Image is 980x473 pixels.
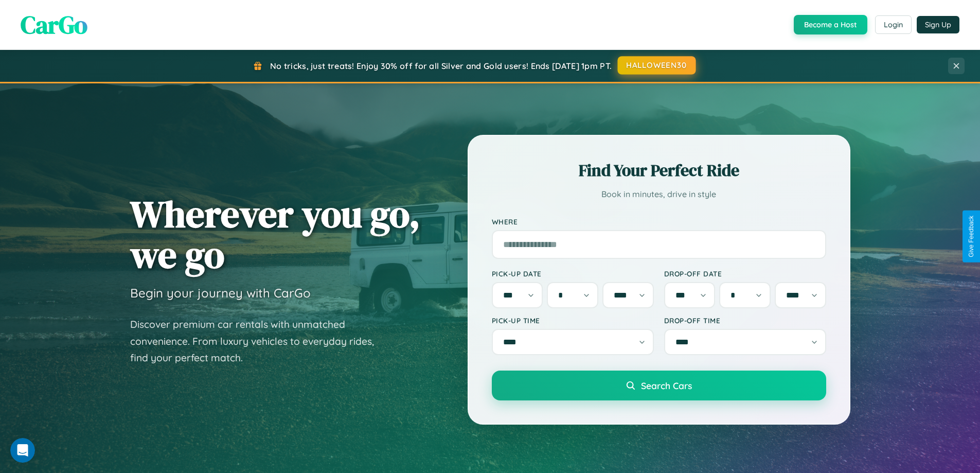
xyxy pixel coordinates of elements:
[492,187,826,202] p: Book in minutes, drive in style
[21,8,87,42] span: CarGo
[664,269,826,278] label: Drop-off Date
[794,15,867,34] button: Become a Host
[875,15,912,34] button: Login
[968,216,975,257] div: Give Feedback
[618,56,696,75] button: HALLOWEEN30
[492,269,654,278] label: Pick-up Date
[917,16,959,33] button: Sign Up
[492,159,826,182] h2: Find Your Perfect Ride
[492,316,654,325] label: Pick-up Time
[10,438,35,463] iframe: Intercom live chat
[641,380,692,391] span: Search Cars
[130,285,311,301] h3: Begin your journey with CarGo
[130,194,420,275] h1: Wherever you go, we go
[270,61,612,71] span: No tricks, just treats! Enjoy 30% off for all Silver and Gold users! Ends [DATE] 1pm PT.
[492,217,826,226] label: Where
[492,371,826,400] button: Search Cars
[664,316,826,325] label: Drop-off Time
[130,316,387,366] p: Discover premium car rentals with unmatched convenience. From luxury vehicles to everyday rides, ...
